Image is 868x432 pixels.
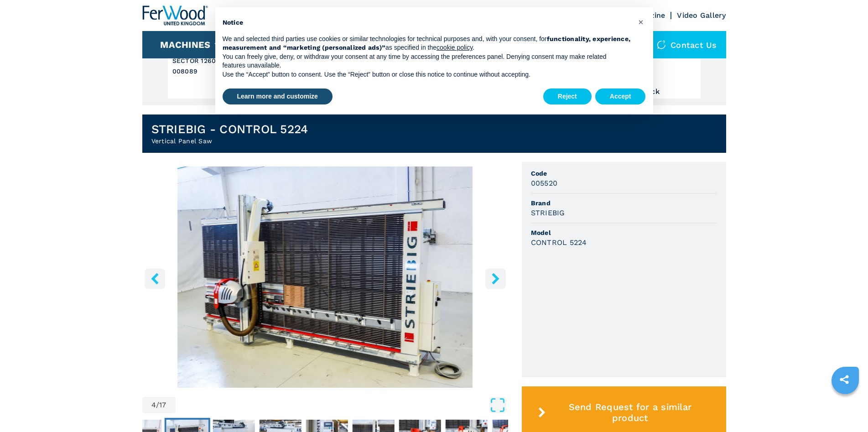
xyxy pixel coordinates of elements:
a: Video Gallery [677,11,726,20]
h3: HOLZHER SECTOR 1260 AUTOMATIC 008089 [172,45,280,77]
span: Send Request for a similar product [549,401,711,423]
button: Machines [160,39,210,50]
h2: Notice [223,18,631,27]
span: Code [531,169,717,178]
span: × [638,16,644,27]
h3: CONTROL 5224 [531,237,587,248]
button: Close this notice [634,15,649,29]
button: Accept [595,88,646,105]
h2: Vertical Panel Saw [151,136,308,146]
span: Model [531,228,717,237]
button: right-button [485,268,506,289]
h1: STRIEBIG - CONTROL 5224 [151,122,308,136]
p: We and selected third parties use cookies or similar technologies for technical purposes and, wit... [223,35,631,52]
span: Brand [531,198,717,208]
p: You can freely give, deny, or withdraw your consent at any time by accessing the preferences pane... [223,52,631,70]
a: cookie policy [437,44,473,51]
strong: functionality, experience, measurement and “marketing (personalized ads)” [223,35,631,52]
div: Contact us [648,31,726,58]
button: left-button [145,268,165,289]
button: Reject [543,88,592,105]
span: / [156,401,159,409]
button: Open Fullscreen [178,397,506,413]
div: Go to Slide 4 [142,167,508,388]
img: Contact us [657,40,666,49]
img: Vertical Panel Saw STRIEBIG CONTROL 5224 [142,167,508,388]
h3: 005520 [531,178,558,188]
iframe: Chat [829,391,861,425]
img: Ferwood [142,5,208,26]
a: sharethis [833,368,856,391]
button: Learn more and customize [223,88,333,105]
h3: STRIEBIG [531,208,565,218]
span: 17 [159,401,166,409]
span: 4 [151,401,156,409]
p: Use the “Accept” button to consent. Use the “Reject” button or close this notice to continue with... [223,70,631,79]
